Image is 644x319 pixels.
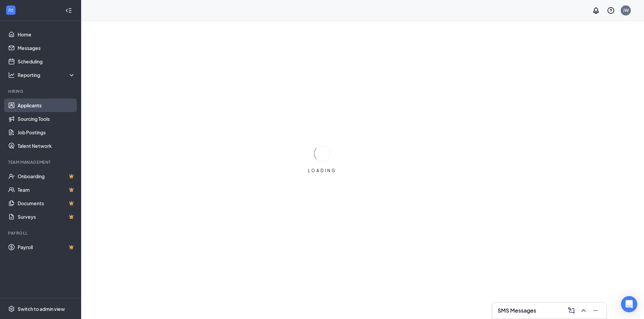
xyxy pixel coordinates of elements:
[7,7,14,14] svg: WorkstreamLogo
[621,296,637,312] div: Open Intercom Messenger
[579,307,588,315] svg: ChevronUp
[18,55,75,68] a: Scheduling
[18,240,75,254] a: PayrollCrown
[18,183,75,196] a: TeamCrown
[305,168,339,174] div: LOADING
[18,99,75,112] a: Applicants
[65,7,72,14] svg: Collapse
[18,72,76,78] div: Reporting
[18,28,75,41] a: Home
[8,72,15,78] svg: Analysis
[8,305,15,312] svg: Settings
[18,41,75,55] a: Messages
[498,307,536,314] h3: SMS Messages
[592,6,600,15] svg: Notifications
[18,169,75,183] a: OnboardingCrown
[590,305,601,316] button: Minimize
[18,210,75,223] a: SurveysCrown
[607,6,615,15] svg: QuestionInfo
[8,230,74,236] div: Payroll
[18,196,75,210] a: DocumentsCrown
[578,305,589,316] button: ChevronUp
[18,305,65,312] div: Switch to admin view
[8,88,74,94] div: Hiring
[566,305,577,316] button: ComposeMessage
[623,7,629,13] div: JW
[8,159,74,165] div: Team Management
[18,126,75,139] a: Job Postings
[18,112,75,126] a: Sourcing Tools
[592,307,600,315] svg: Minimize
[567,307,575,315] svg: ComposeMessage
[18,139,75,153] a: Talent Network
